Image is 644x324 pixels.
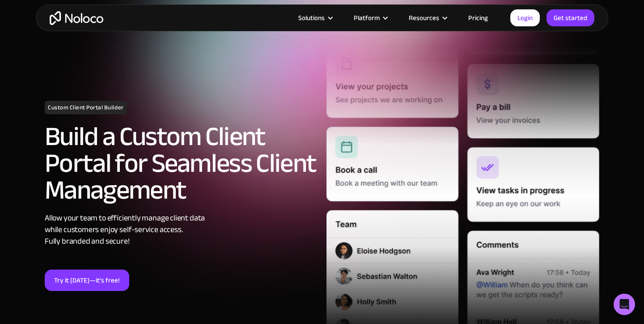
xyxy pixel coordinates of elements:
[457,12,499,24] a: Pricing
[45,212,318,247] div: Allow your team to efficiently manage client data while customers enjoy self-service access. Full...
[510,9,540,26] a: Login
[50,11,103,25] a: home
[45,101,127,114] h1: Custom Client Portal Builder
[354,12,380,24] div: Platform
[398,12,457,24] div: Resources
[343,12,398,24] div: Platform
[45,270,129,291] a: Try it [DATE]—it’s free!
[547,9,594,26] a: Get started
[45,123,318,204] h2: Build a Custom Client Portal for Seamless Client Management
[287,12,343,24] div: Solutions
[614,294,635,315] div: Open Intercom Messenger
[409,12,439,24] div: Resources
[298,12,325,24] div: Solutions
